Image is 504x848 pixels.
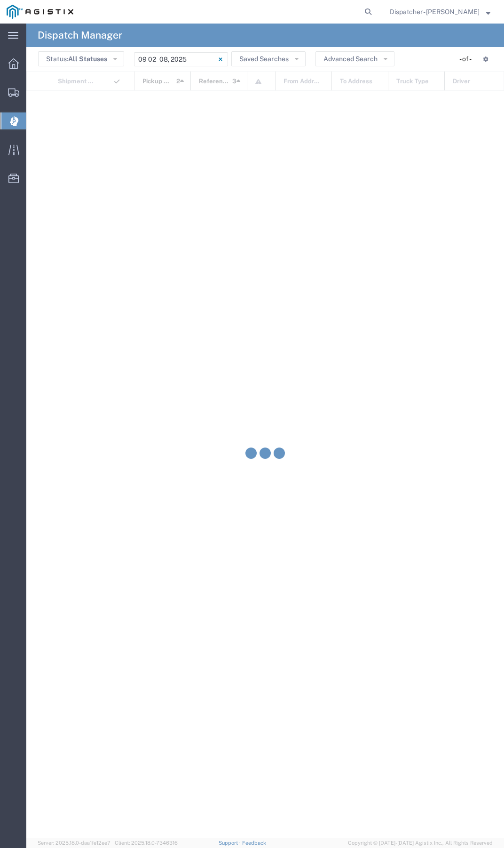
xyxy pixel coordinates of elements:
[390,7,480,17] span: Dispatcher - Eli Amezcua
[68,55,107,63] span: All Statuses
[242,840,266,846] a: Feedback
[7,5,73,19] img: logo
[115,840,178,846] span: Client: 2025.18.0-7346316
[459,54,476,64] div: - of -
[348,839,493,847] span: Copyright © [DATE]-[DATE] Agistix Inc., All Rights Reserved
[38,840,110,846] span: Server: 2025.18.0-daa1fe12ee7
[389,6,491,17] button: Dispatcher - [PERSON_NAME]
[38,24,122,47] h4: Dispatch Manager
[231,51,306,66] button: Saved Searches
[315,51,394,66] button: Advanced Search
[219,840,242,846] a: Support
[38,51,124,66] button: Status:All Statuses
